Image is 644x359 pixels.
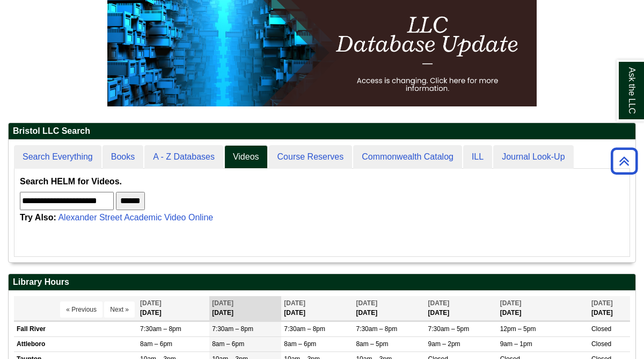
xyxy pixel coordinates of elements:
[500,325,536,333] span: 12pm – 5pm
[356,340,388,348] span: 8am – 5pm
[20,174,122,189] label: Search HELM for Videos.
[284,325,325,333] span: 7:30am – 8pm
[428,299,450,307] span: [DATE]
[104,301,135,318] button: Next »
[356,299,377,307] span: [DATE]
[591,325,611,333] span: Closed
[14,145,101,169] a: Search Everything
[428,325,470,333] span: 7:30am – 5pm
[20,213,56,222] strong: Try Also:
[591,340,611,348] span: Closed
[500,340,532,348] span: 9am – 1pm
[212,299,233,307] span: [DATE]
[58,213,213,222] a: Alexander Street Academic Video Online
[14,321,137,336] td: Fall River
[428,340,460,348] span: 9am – 2pm
[500,299,522,307] span: [DATE]
[607,154,641,168] a: Back to Top
[353,145,462,169] a: Commonwealth Catalog
[140,340,172,348] span: 8am – 6pm
[281,296,353,320] th: [DATE]
[493,145,573,169] a: Journal Look-Up
[212,325,253,333] span: 7:30am – 8pm
[212,340,244,348] span: 8am – 6pm
[269,145,353,169] a: Course Reserves
[426,296,497,320] th: [DATE]
[140,325,181,333] span: 7:30am – 8pm
[284,299,305,307] span: [DATE]
[140,299,162,307] span: [DATE]
[356,325,397,333] span: 7:30am – 8pm
[14,336,137,351] td: Attleboro
[103,145,143,169] a: Books
[463,145,492,169] a: ILL
[284,340,316,348] span: 8am – 6pm
[497,296,589,320] th: [DATE]
[591,299,613,307] span: [DATE]
[9,274,635,291] h2: Library Hours
[224,145,268,169] a: Videos
[209,296,281,320] th: [DATE]
[353,296,425,320] th: [DATE]
[589,296,630,320] th: [DATE]
[144,145,223,169] a: A - Z Databases
[137,296,209,320] th: [DATE]
[60,301,103,318] button: « Previous
[9,123,635,140] h2: Bristol LLC Search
